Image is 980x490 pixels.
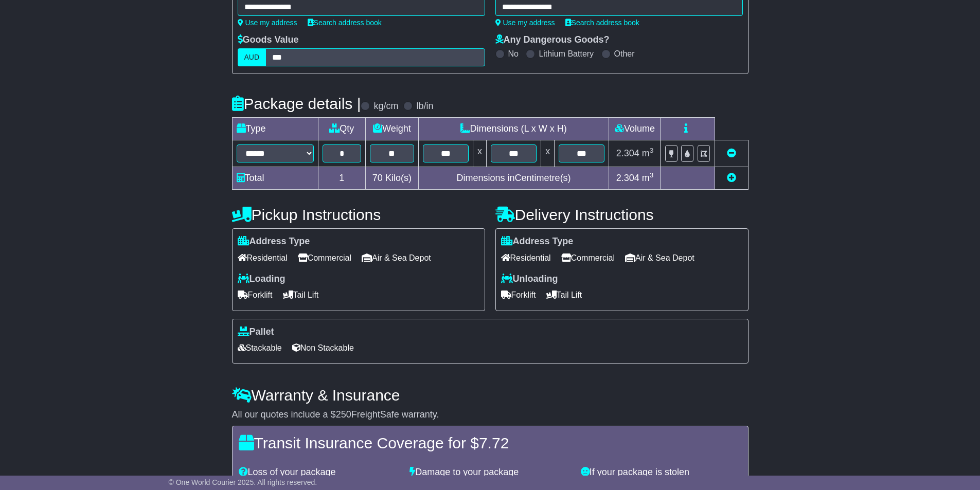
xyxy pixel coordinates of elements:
[292,340,354,356] span: Non Stackable
[642,148,654,158] span: m
[479,434,509,451] span: 7.72
[238,250,288,266] span: Residential
[727,148,736,158] a: Remove this item
[614,49,635,59] label: Other
[650,147,654,154] sup: 3
[495,34,610,46] label: Any Dangerous Goods?
[609,118,661,140] td: Volume
[565,19,639,27] a: Search address book
[232,409,749,421] div: All our quotes include a $ FreightSafe warranty.
[308,19,382,27] a: Search address book
[238,340,282,356] span: Stackable
[232,206,485,223] h4: Pickup Instructions
[318,118,366,140] td: Qty
[238,326,274,338] label: Pallet
[539,49,594,59] label: Lithium Battery
[473,140,486,167] td: x
[232,387,749,404] h4: Warranty & Insurance
[169,478,317,486] span: © One World Courier 2025. All rights reserved.
[238,34,299,46] label: Goods Value
[366,118,419,140] td: Weight
[418,167,609,190] td: Dimensions in Centimetre(s)
[234,467,405,478] div: Loss of your package
[404,467,576,478] div: Damage to your package
[298,250,351,266] span: Commercial
[238,287,273,303] span: Forklift
[650,171,654,179] sup: 3
[238,274,286,285] label: Loading
[576,467,747,478] div: If your package is stolen
[238,236,310,247] label: Address Type
[616,173,639,183] span: 2.304
[283,287,319,303] span: Tail Lift
[238,48,266,66] label: AUD
[418,118,609,140] td: Dimensions (L x W x H)
[495,206,749,223] h4: Delivery Instructions
[625,250,694,266] span: Air & Sea Depot
[642,173,654,183] span: m
[495,19,555,27] a: Use my address
[362,250,431,266] span: Air & Sea Depot
[232,167,318,190] td: Total
[336,409,351,420] span: 250
[416,101,433,112] label: lb/in
[318,167,366,190] td: 1
[546,287,582,303] span: Tail Lift
[238,19,297,27] a: Use my address
[366,167,419,190] td: Kilo(s)
[232,95,361,112] h4: Package details |
[727,173,736,183] a: Add new item
[372,173,383,183] span: 70
[373,101,398,112] label: kg/cm
[501,250,551,266] span: Residential
[501,287,536,303] span: Forklift
[501,236,574,247] label: Address Type
[508,49,519,59] label: No
[541,140,555,167] td: x
[561,250,615,266] span: Commercial
[616,148,639,158] span: 2.304
[232,118,318,140] td: Type
[239,434,742,451] h4: Transit Insurance Coverage for $
[501,274,558,285] label: Unloading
